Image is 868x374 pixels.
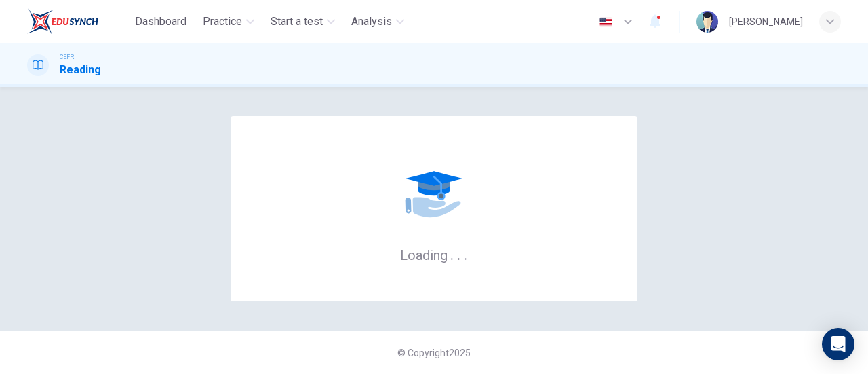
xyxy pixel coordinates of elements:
[463,242,468,265] h6: .
[729,14,803,30] div: [PERSON_NAME]
[27,8,130,35] a: EduSynch logo
[351,14,392,30] span: Analysis
[197,10,260,34] button: Practice
[696,11,718,33] img: Profile picture
[346,10,410,34] button: Analysis
[203,14,242,30] span: Practice
[60,62,101,78] h1: Reading
[60,52,74,62] span: CEFR
[271,14,323,30] span: Start a test
[450,242,454,265] h6: .
[597,17,614,27] img: en
[822,328,854,360] div: Open Intercom Messenger
[456,242,461,265] h6: .
[397,348,471,358] span: © Copyright 2025
[400,246,468,263] h6: Loading
[27,8,98,35] img: EduSynch logo
[130,10,192,34] button: Dashboard
[265,10,340,34] button: Start a test
[135,14,186,30] span: Dashboard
